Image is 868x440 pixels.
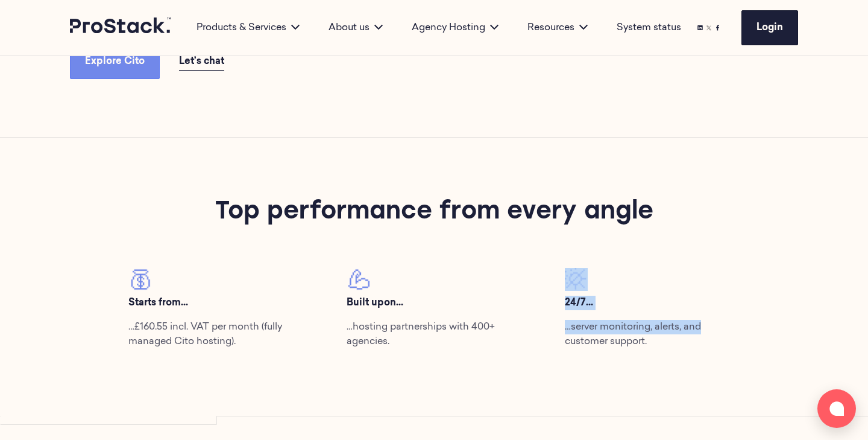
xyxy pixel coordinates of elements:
p: Starts from... [128,296,303,310]
a: Login [741,10,798,45]
span: Login [756,23,783,33]
span: Let’s chat [179,57,224,66]
div: Resources [513,21,602,35]
img: No setup fee [128,268,151,291]
div: Products & Services [182,21,314,35]
a: Prostack logo [70,18,172,38]
div: Agency Hosting [397,21,513,35]
h2: Top performance from every angle [172,196,696,229]
img: 24/7 support [565,268,588,291]
button: Open chat window [817,389,856,428]
p: …server monitoring, alerts, and customer support. [565,320,740,349]
a: Explore Cito [70,44,160,79]
img: Best for big guns ico [347,268,370,291]
p: …hosting partnerships with 400+ agencies. [347,320,521,349]
p: Built upon... [347,296,521,310]
a: Let’s chat [179,53,224,71]
a: System status [617,21,681,35]
p: …£160.55 incl. VAT per month (fully managed Cito hosting). [128,320,303,349]
p: 24/7... [565,296,740,310]
div: About us [314,21,397,35]
span: Explore Cito [85,57,145,66]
